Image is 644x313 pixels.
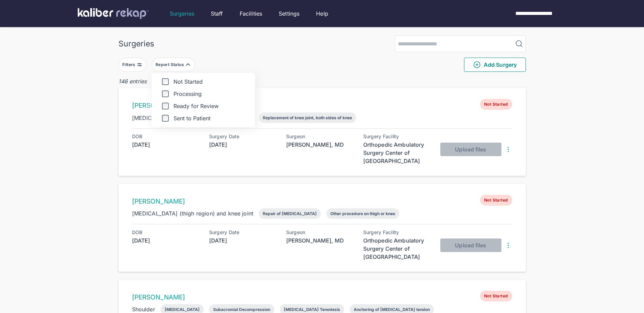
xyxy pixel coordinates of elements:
[286,134,354,139] div: Surgeon
[286,236,354,245] div: [PERSON_NAME], MD
[209,236,277,245] div: [DATE]
[163,103,168,109] input: Ready for Review
[480,99,512,110] span: Not Started
[132,293,185,301] a: [PERSON_NAME]
[157,103,250,109] label: Ready for Review
[209,230,277,235] div: Surgery Date
[455,242,486,249] span: Upload files
[137,62,142,67] img: faders-horizontal-grey.d550dbda.svg
[480,195,512,206] span: Not Started
[480,291,512,301] span: Not Started
[284,307,340,312] div: [MEDICAL_DATA] Tenodesis
[132,134,200,139] div: DOB
[132,102,185,109] a: [PERSON_NAME]
[157,78,250,85] label: Not Started
[118,58,146,72] button: Filters
[132,236,200,245] div: [DATE]
[132,209,254,217] div: [MEDICAL_DATA] (thigh region) and knee joint
[240,9,262,18] a: Facilities
[155,62,185,67] div: Report Status
[132,141,200,149] div: [DATE]
[440,238,501,252] button: Upload files
[132,230,200,235] div: DOB
[263,211,317,216] div: Repair of [MEDICAL_DATA]
[286,141,354,149] div: [PERSON_NAME], MD
[330,211,395,216] div: Other procedure on thigh or knee
[209,141,277,149] div: [DATE]
[211,9,223,18] a: Staff
[473,61,517,69] span: Add Surgery
[455,146,486,153] span: Upload files
[440,143,501,156] button: Upload files
[163,91,168,97] input: Processing
[473,61,481,69] img: PlusCircleGreen.5fd88d77.svg
[157,90,250,97] label: Processing
[279,9,299,18] a: Settings
[118,39,154,48] div: Surgeries
[316,9,328,18] a: Help
[504,241,512,249] img: DotsThreeVertical.31cb0eda.svg
[464,58,526,72] button: Add Surgery
[132,114,254,122] div: [MEDICAL_DATA] (thigh region) and knee joint
[209,134,277,139] div: Surgery Date
[354,307,430,312] div: Anchoring of [MEDICAL_DATA] tendon
[185,62,191,67] img: filter-caret-up-grey.6fbe43cd.svg
[163,79,168,84] input: Not Started
[170,9,194,18] a: Surgeries
[504,145,512,153] img: DotsThreeVertical.31cb0eda.svg
[363,141,431,165] div: Orthopedic Ambulatory Surgery Center of [GEOGRAPHIC_DATA]
[263,115,352,120] div: Replacement of knee joint, both sides of knee
[122,62,137,67] div: Filters
[152,58,195,72] button: Report Status
[132,197,185,205] a: [PERSON_NAME]
[363,236,431,261] div: Orthopedic Ambulatory Surgery Center of [GEOGRAPHIC_DATA]
[286,230,354,235] div: Surgeon
[163,116,168,121] input: Sent to Patient
[165,307,200,312] div: [MEDICAL_DATA]
[363,134,431,139] div: Surgery Facility
[118,77,526,85] div: 146 entries
[157,115,250,122] label: Sent to Patient
[213,307,270,312] div: Subacromial Decompression
[515,40,523,48] img: MagnifyingGlass.1dc66aab.svg
[363,230,431,235] div: Surgery Facility
[78,8,149,19] img: kaliber labs logo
